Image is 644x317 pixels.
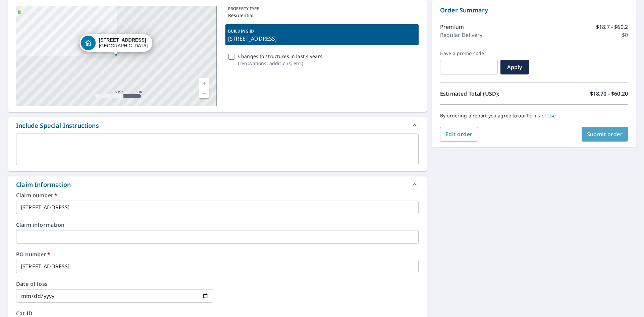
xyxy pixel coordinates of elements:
[582,127,628,142] button: Submit order
[440,50,498,56] label: Have a promo code?
[228,12,416,19] p: Residential
[228,6,416,12] p: PROPERTY TYPE
[199,78,209,88] a: Current Level 17, Zoom In
[622,31,628,39] p: $0
[238,53,322,60] p: Changes to structures in last 4 years
[8,117,427,134] div: Include Special Instructions
[445,130,473,138] span: Edit order
[587,130,623,138] span: Submit order
[16,222,419,227] label: Claim information
[440,90,534,98] p: Estimated Total (USD):
[79,34,153,55] div: Dropped pin, building 1, Residential property, 571 E L St Benicia, CA 94510
[440,113,628,119] p: By ordering a report you agree to our
[500,60,529,74] button: Apply
[440,31,482,39] p: Regular Delivery
[526,112,556,119] a: Terms of Use
[16,281,213,286] label: Date of loss
[8,176,427,193] div: Claim Information
[440,6,628,15] p: Order Summary
[199,88,209,98] a: Current Level 17, Zoom Out
[16,180,71,189] div: Claim Information
[228,28,254,34] p: BUILDING ID
[228,35,416,43] p: [STREET_ADDRESS]
[238,60,322,67] p: ( renovations, additions, etc. )
[506,63,524,71] span: Apply
[16,193,419,198] label: Claim number
[99,37,148,49] div: [GEOGRAPHIC_DATA]
[16,121,99,130] div: Include Special Instructions
[99,37,146,43] strong: [STREET_ADDRESS]
[16,252,419,257] label: PO number
[16,311,419,316] label: Cat ID
[440,127,478,142] button: Edit order
[596,23,628,31] p: $18.7 - $60.2
[440,23,464,31] p: Premium
[590,90,628,98] p: $18.70 - $60.20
